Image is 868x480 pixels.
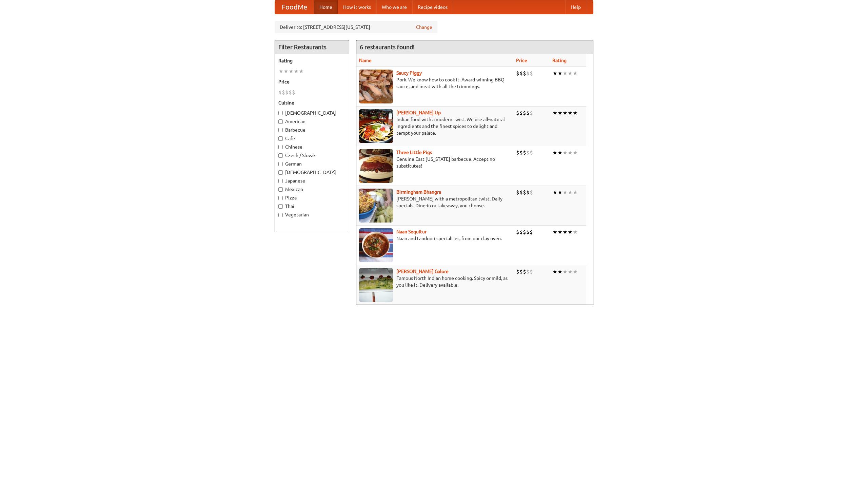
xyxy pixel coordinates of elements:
[557,109,563,117] li: ★
[523,70,526,77] li: $
[278,128,283,132] input: Barbecue
[396,70,422,76] b: Saucy Piggy
[519,189,523,196] li: $
[396,110,441,115] b: [PERSON_NAME] Up
[359,189,393,223] img: bhangra.jpg
[530,149,533,156] li: $
[359,156,511,169] p: Genuine East [US_STATE] barbecue. Accept no substitutes!
[530,189,533,196] li: $
[282,89,285,96] li: $
[523,268,526,275] li: $
[278,194,346,201] label: Pizza
[359,228,393,262] img: naansequitur.jpg
[516,70,519,77] li: $
[278,57,346,64] h5: Rating
[552,58,567,63] a: Rating
[278,160,346,167] label: German
[573,70,578,77] li: ★
[289,89,292,96] li: $
[519,268,523,275] li: $
[526,70,530,77] li: $
[278,135,346,142] label: Cafe
[568,189,573,196] li: ★
[573,149,578,156] li: ★
[516,149,519,156] li: $
[396,189,441,195] b: Birmingham Bhangra
[278,179,283,183] input: Japanese
[278,143,346,150] label: Chinese
[526,268,530,275] li: $
[516,189,519,196] li: $
[563,189,568,196] li: ★
[568,228,573,236] li: ★
[278,162,283,166] input: German
[552,228,557,236] li: ★
[565,0,586,14] a: Help
[278,187,283,192] input: Mexican
[530,109,533,117] li: $
[278,153,283,158] input: Czech / Slovak
[289,68,294,75] li: ★
[359,76,511,90] p: Pork. We know how to cook it. Award-winning BBQ sauce, and meat with all the trimmings.
[568,149,573,156] li: ★
[530,268,533,275] li: $
[557,268,563,275] li: ★
[275,21,437,33] div: Deliver to: [STREET_ADDRESS][US_STATE]
[396,269,449,274] b: [PERSON_NAME] Galore
[396,150,432,155] a: Three Little Pigs
[523,149,526,156] li: $
[359,195,511,209] p: [PERSON_NAME] with a metropolitan twist. Daily specials. Dine-in or takeaway, you choose.
[359,268,393,302] img: currygalore.jpg
[416,24,432,31] a: Change
[359,58,372,63] a: Name
[568,268,573,275] li: ★
[526,228,530,236] li: $
[275,0,314,14] a: FoodMe
[563,228,568,236] li: ★
[278,203,346,210] label: Thai
[359,149,393,183] img: littlepigs.jpg
[519,149,523,156] li: $
[278,111,283,115] input: [DEMOGRAPHIC_DATA]
[278,145,283,149] input: Chinese
[552,189,557,196] li: ★
[516,228,519,236] li: $
[278,110,346,116] label: [DEMOGRAPHIC_DATA]
[285,89,289,96] li: $
[526,149,530,156] li: $
[360,44,415,50] ng-pluralize: 6 restaurants found!
[275,40,349,54] h4: Filter Restaurants
[278,68,283,75] li: ★
[519,109,523,117] li: $
[278,211,346,218] label: Vegetarian
[557,189,563,196] li: ★
[278,169,346,176] label: [DEMOGRAPHIC_DATA]
[278,204,283,209] input: Thai
[359,70,393,103] img: saucy.jpg
[278,99,346,106] h5: Cuisine
[573,189,578,196] li: ★
[552,268,557,275] li: ★
[359,116,511,136] p: Indian food with a modern twist. We use all-natural ingredients and the finest spices to delight ...
[278,119,283,124] input: American
[396,229,427,234] a: Naan Sequitur
[568,109,573,117] li: ★
[568,70,573,77] li: ★
[376,0,412,14] a: Who we are
[563,268,568,275] li: ★
[359,109,393,143] img: curryup.jpg
[563,149,568,156] li: ★
[519,70,523,77] li: $
[552,149,557,156] li: ★
[278,170,283,175] input: [DEMOGRAPHIC_DATA]
[278,196,283,200] input: Pizza
[278,136,283,141] input: Cafe
[294,68,299,75] li: ★
[523,109,526,117] li: $
[573,109,578,117] li: ★
[530,70,533,77] li: $
[314,0,338,14] a: Home
[526,109,530,117] li: $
